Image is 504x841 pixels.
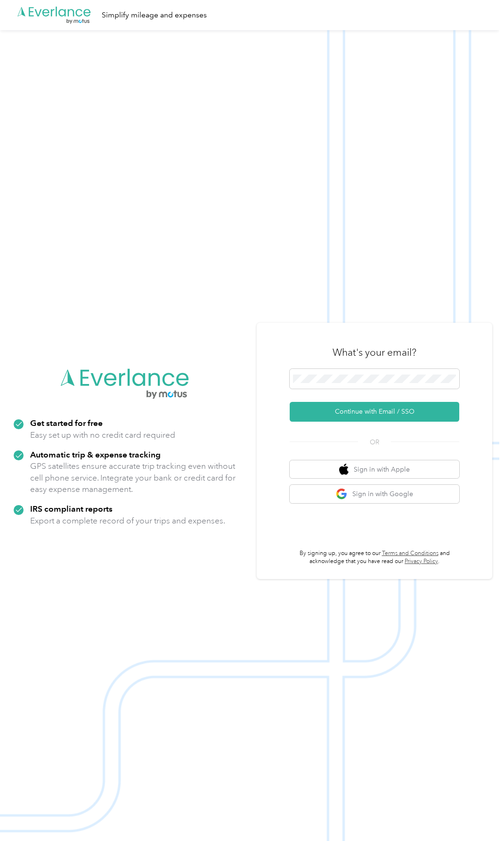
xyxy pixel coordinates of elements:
[30,449,161,459] strong: Automatic trip & expense tracking
[30,429,175,441] p: Easy set up with no credit card required
[290,549,459,566] p: By signing up, you agree to our and acknowledge that you have read our .
[358,437,391,447] span: OR
[290,460,459,479] button: apple logoSign in with Apple
[30,515,225,527] p: Export a complete record of your trips and expenses.
[290,485,459,503] button: google logoSign in with Google
[336,488,348,500] img: google logo
[102,9,207,21] div: Simplify mileage and expenses
[339,464,349,475] img: apple logo
[30,418,103,428] strong: Get started for free
[405,558,438,565] a: Privacy Policy
[290,402,459,422] button: Continue with Email / SSO
[333,346,416,359] h3: What's your email?
[30,504,113,514] strong: IRS compliant reports
[30,460,236,495] p: GPS satellites ensure accurate trip tracking even without cell phone service. Integrate your bank...
[382,550,439,557] a: Terms and Conditions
